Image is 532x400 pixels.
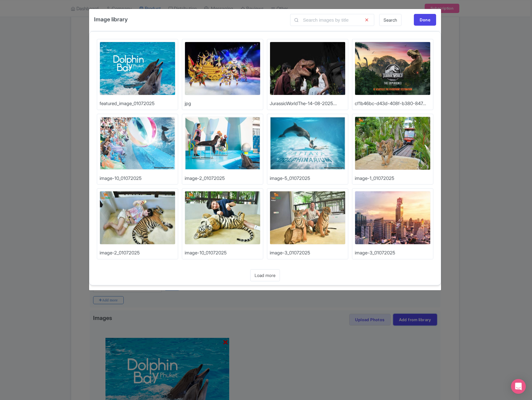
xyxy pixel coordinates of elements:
img: i3gxljqn7ape688dzcx3.webp [100,117,175,170]
div: image-3_01072025 [355,249,395,257]
div: image-10_01072025 [100,175,142,182]
a: Load more [250,269,280,281]
h4: Image library [94,14,128,25]
div: Done [414,14,436,26]
input: Search images by title [290,14,374,26]
div: image-5_01072025 [270,175,310,182]
img: f4y8rqnflclwakh0gr1y.webp [355,117,431,170]
div: image-10_01072025 [185,249,227,257]
div: image-1_01072025 [355,175,394,182]
a: Search [379,14,401,26]
div: image-2_01072025 [100,249,140,257]
div: image-3_01072025 [270,249,310,257]
img: vy9w4yr4x4ti9c1mlvkg.webp [100,191,175,245]
img: rlc8zwhkpe1lcdhe6o0c.png [355,42,431,95]
img: f7zzfpmyg5ldfax1kc6e.webp [270,42,345,95]
img: ida2mikxp9gtfnb8a0ar.webp [355,191,431,245]
div: image-2_01072025 [185,175,225,182]
img: pibmrnog0fpa6v2h8cdq.webp [270,117,345,170]
div: Open Intercom Messenger [511,379,526,394]
div: jpg [185,100,191,107]
div: JurassicWorldThe-14-08-2025... [270,100,337,107]
img: weobrlzrhmcl9xlovecx.jpg [185,42,260,95]
div: cf1b46bc-d43d-408f-b380-847... [355,100,426,107]
img: euoswtewux3cww6t9sdo.webp [100,42,175,95]
img: xxhsufnwy0qs8i1fdki1.webp [270,191,345,245]
img: xxbpz43noskq5tutkuvi.webp [185,191,260,245]
div: featured_image_01072025 [100,100,155,107]
img: nriyiel69gjgxvfuolxz.webp [185,117,260,170]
